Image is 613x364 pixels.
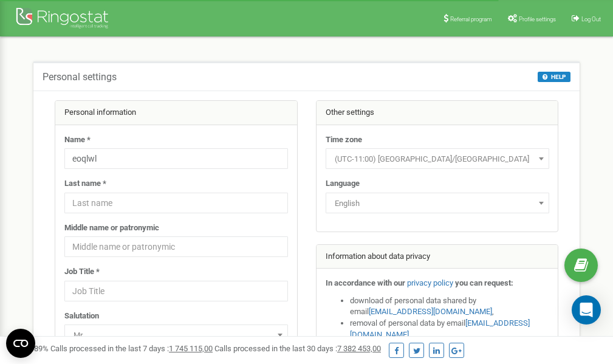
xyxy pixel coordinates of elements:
[64,193,288,213] input: Last name
[55,101,297,125] div: Personal information
[64,311,99,322] label: Salutation
[326,193,549,213] span: English
[50,344,213,353] span: Calls processed in the last 7 days :
[326,134,362,146] label: Time zone
[450,16,492,22] span: Referral program
[6,329,35,358] button: Open CMP widget
[43,72,117,83] h5: Personal settings
[64,148,288,169] input: Name
[317,245,558,269] div: Information about data privacy
[326,148,549,169] span: (UTC-11:00) Pacific/Midway
[169,344,213,353] u: 1 745 115,00
[317,101,558,125] div: Other settings
[350,295,549,318] li: download of personal data shared by email ,
[330,195,545,212] span: English
[581,16,601,22] span: Log Out
[64,281,288,301] input: Job Title
[369,307,492,316] a: [EMAIL_ADDRESS][DOMAIN_NAME]
[64,325,288,345] span: Mr.
[64,266,100,278] label: Job Title *
[538,72,570,82] button: HELP
[519,16,556,22] span: Profile settings
[64,236,288,257] input: Middle name or patronymic
[64,178,106,190] label: Last name *
[326,178,360,190] label: Language
[455,278,513,287] strong: you can request:
[407,278,453,287] a: privacy policy
[214,344,381,353] span: Calls processed in the last 30 days :
[572,295,601,325] div: Open Intercom Messenger
[337,344,381,353] u: 7 382 453,00
[326,278,405,287] strong: In accordance with our
[69,327,284,344] span: Mr.
[64,222,159,234] label: Middle name or patronymic
[330,151,545,168] span: (UTC-11:00) Pacific/Midway
[350,318,549,340] li: removal of personal data by email ,
[64,134,91,146] label: Name *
